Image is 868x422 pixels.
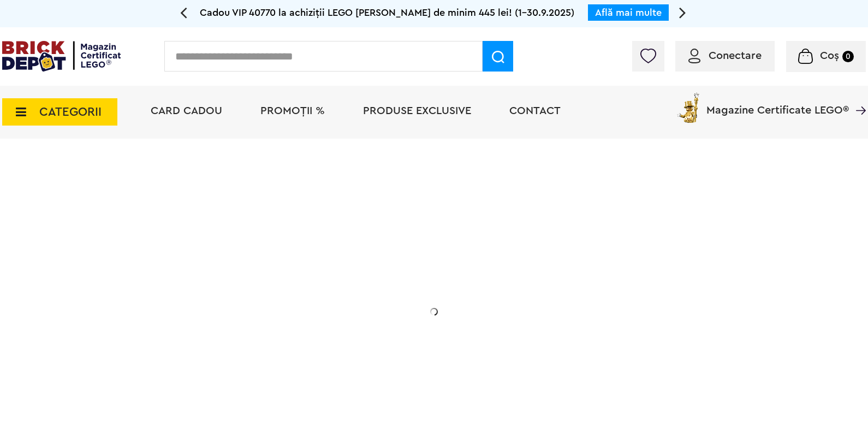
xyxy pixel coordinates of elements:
[509,105,561,116] a: Contact
[80,247,298,287] h1: 20% Reducere!
[363,105,471,116] a: Produse exclusive
[842,51,854,62] small: 0
[260,105,325,116] a: PROMOȚII %
[39,106,102,118] span: CATEGORII
[709,50,762,61] span: Conectare
[849,91,866,102] a: Magazine Certificate LEGO®
[595,8,662,17] a: Află mai multe
[706,91,849,116] span: Magazine Certificate LEGO®
[151,105,222,116] a: Card Cadou
[200,8,574,17] span: Cadou VIP 40770 la achiziții LEGO [PERSON_NAME] de minim 445 lei! (1-30.9.2025)
[80,368,298,382] div: Explorează
[820,50,839,61] span: Coș
[688,50,762,61] a: Conectare
[80,298,298,343] h2: La două seturi LEGO de adulți achiziționate din selecție! În perioada 12 - [DATE]!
